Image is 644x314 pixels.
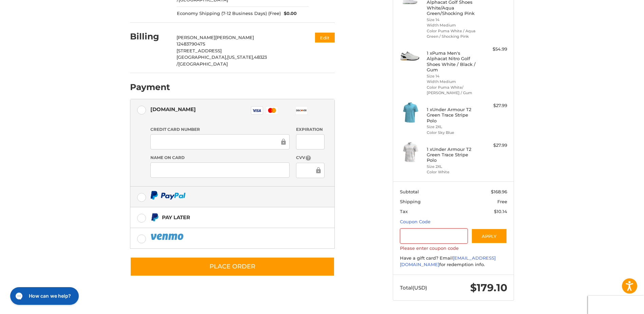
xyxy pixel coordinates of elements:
div: Pay Later [162,212,190,223]
li: Size 14 [427,17,479,23]
span: $168.96 [491,189,507,194]
h4: 1 x Under Armour T2 Green Trace Stripe Polo [427,146,479,163]
span: Shipping [400,199,421,204]
li: Size 2XL [427,124,479,130]
span: Tax [400,209,408,214]
span: 12483790475 [177,41,205,47]
span: Total (USD) [400,284,427,291]
div: $54.99 [480,46,507,53]
li: Color White [427,169,479,175]
li: Size 2XL [427,164,479,170]
li: Color Sky Blue [427,130,479,136]
span: [STREET_ADDRESS] [177,48,222,53]
span: Subtotal [400,189,419,194]
iframe: Gorgias live chat messenger [7,285,81,307]
span: $0.00 [281,10,297,17]
h2: Billing [130,31,170,42]
li: Color Puma White / Aqua Green / Shocking Pink [427,28,479,39]
div: Have a gift card? Email for redemption info. [400,255,507,268]
label: Please enter coupon code [400,245,507,251]
h4: 1 x Puma Men's Alphacat Nitro Golf Shoes White / Black / Gum [427,50,479,72]
li: Size 14 [427,73,479,79]
span: [GEOGRAPHIC_DATA] [178,61,228,67]
h4: 1 x Under Armour T2 Green Trace Stripe Polo [427,107,479,123]
div: $27.99 [480,142,507,149]
li: Width Medium [427,79,479,85]
label: Expiration [296,126,324,133]
button: Edit [315,33,335,42]
span: 48323 / [177,54,267,67]
iframe: Google Customer Reviews [588,296,644,314]
button: Place Order [130,257,335,276]
div: $27.99 [480,102,507,109]
span: [GEOGRAPHIC_DATA], [177,54,227,60]
li: Width Medium [427,22,479,28]
span: [PERSON_NAME] [215,35,254,40]
div: [DOMAIN_NAME] [150,104,196,115]
a: Coupon Code [400,219,430,224]
span: $10.14 [494,209,507,214]
span: Economy Shipping (7-12 Business Days) (Free) [177,10,281,17]
input: Gift Certificate or Coupon Code [400,228,468,244]
span: $179.10 [470,281,507,294]
img: Pay Later icon [150,213,159,222]
button: Apply [471,228,507,244]
li: Color Puma White/ [PERSON_NAME] / Gum [427,85,479,96]
label: Credit Card Number [150,126,290,133]
img: PayPal icon [150,232,185,241]
h2: Payment [130,82,170,92]
label: Name on Card [150,155,290,161]
img: PayPal icon [150,191,186,199]
span: [PERSON_NAME] [177,35,215,40]
label: CVV [296,155,324,161]
span: [US_STATE], [227,54,254,60]
span: Free [497,199,507,204]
